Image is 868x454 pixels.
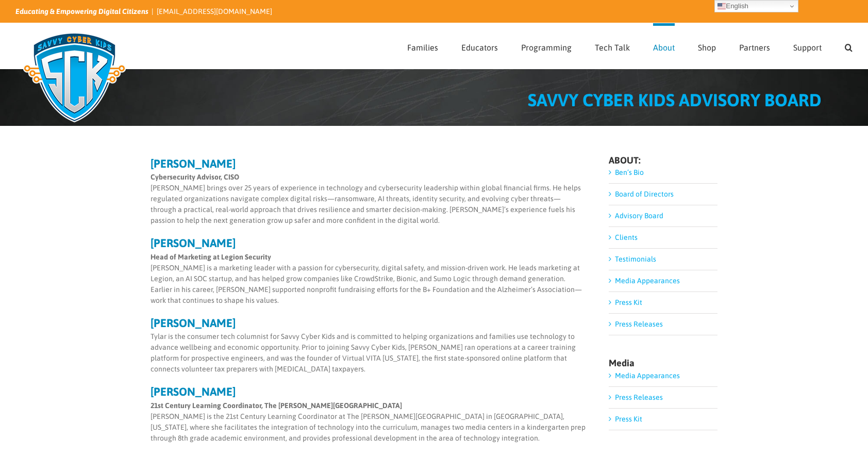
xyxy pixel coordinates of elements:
[615,255,656,263] a: Testimonials
[609,359,717,368] h4: Media
[653,43,675,52] span: About
[595,43,630,52] span: Tech Talk
[793,43,822,52] span: Support
[151,331,586,375] p: Tylar is the consumer tech columnist for Savvy Cyber Kids and is committed to helping organizatio...
[615,415,642,423] a: Press Kit
[151,157,236,170] strong: [PERSON_NAME]
[609,156,717,165] h4: ABOUT:
[151,401,402,410] strong: 21st Century Learning Coordinator, The [PERSON_NAME][GEOGRAPHIC_DATA]
[845,23,853,69] a: Search
[151,172,586,226] p: [PERSON_NAME] brings over 25 years of experience in technology and cybersecurity leadership withi...
[595,23,630,69] a: Tech Talk
[407,23,438,69] a: Families
[528,90,822,110] span: SAVVY CYBER KIDS ADVISORY BOARD
[653,23,675,69] a: About
[151,173,239,181] strong: Cybersecurity Advisor, CISO
[151,316,236,330] strong: [PERSON_NAME]
[615,168,644,176] a: Ben’s Bio
[615,320,663,328] a: Press Releases
[151,252,586,306] p: [PERSON_NAME] is a marketing leader with a passion for cybersecurity, digital safety, and mission...
[521,23,572,69] a: Programming
[151,385,236,398] strong: [PERSON_NAME]
[15,7,148,15] i: Educating & Empowering Digital Citizens
[615,212,663,220] a: Advisory Board
[739,43,770,52] span: Partners
[793,23,822,69] a: Support
[521,43,572,52] span: Programming
[461,23,498,69] a: Educators
[698,23,716,69] a: Shop
[15,26,133,129] img: Savvy Cyber Kids Logo
[151,400,586,444] p: [PERSON_NAME] is the 21st Century Learning Coordinator at The [PERSON_NAME][GEOGRAPHIC_DATA] in [...
[615,277,680,285] a: Media Appearances
[407,23,853,69] nav: Main Menu
[739,23,770,69] a: Partners
[461,43,498,52] span: Educators
[717,2,726,10] img: en
[698,43,716,52] span: Shop
[407,43,438,52] span: Families
[151,253,271,261] strong: Head of Marketing at Legion Security
[615,371,680,380] a: Media Appearances
[615,233,638,241] a: Clients
[151,236,236,250] strong: [PERSON_NAME]
[615,393,663,401] a: Press Releases
[615,298,642,306] a: Press Kit
[157,7,272,15] a: [EMAIL_ADDRESS][DOMAIN_NAME]
[615,190,674,198] a: Board of Directors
